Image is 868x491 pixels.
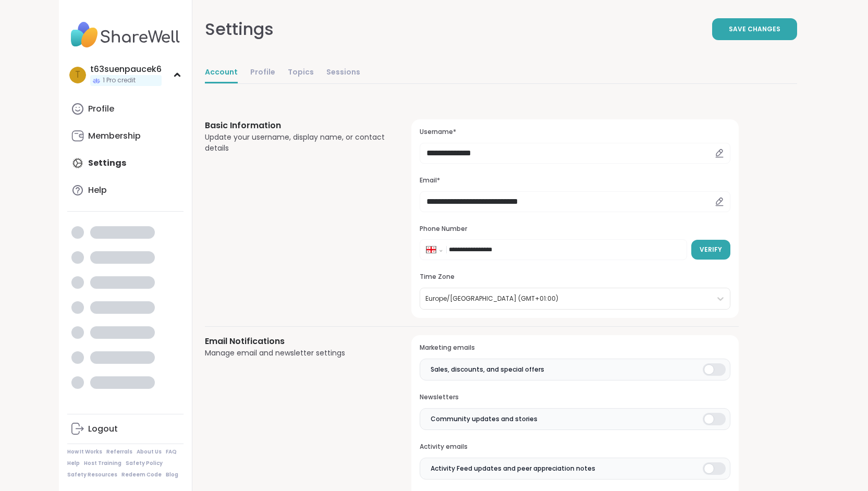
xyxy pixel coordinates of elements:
div: Membership [88,130,141,142]
a: Sessions [326,63,360,83]
a: About Us [137,448,162,456]
a: Profile [250,63,275,83]
h3: Activity emails [420,443,730,451]
a: Host Training [84,460,121,467]
a: Safety Policy [126,460,163,467]
a: Help [67,460,80,467]
span: Verify [700,245,722,254]
div: Update your username, display name, or contact details [205,132,387,154]
h3: Email* [420,176,730,185]
div: Manage email and newsletter settings [205,348,387,359]
div: t63suenpaucek6 [90,64,162,75]
span: Sales, discounts, and special offers [431,365,544,374]
h3: Email Notifications [205,335,387,348]
h3: Marketing emails [420,343,730,352]
span: Save Changes [729,24,780,34]
a: Referrals [106,448,132,456]
a: Membership [67,124,184,149]
img: ShareWell Nav Logo [67,17,184,53]
h3: Basic Information [205,119,387,132]
a: Profile [67,96,184,121]
h3: Time Zone [420,273,730,281]
a: FAQ [166,448,177,456]
h3: Newsletters [420,393,730,402]
div: Help [88,185,107,196]
button: Save Changes [712,18,797,40]
div: Settings [205,17,274,42]
a: Blog [166,471,178,478]
div: Profile [88,103,114,115]
span: Activity Feed updates and peer appreciation notes [431,464,595,473]
a: Logout [67,416,184,441]
a: Topics [288,63,314,83]
a: How It Works [67,448,102,456]
h3: Username* [420,128,730,137]
a: Account [205,63,238,83]
button: Verify [691,240,730,260]
a: Safety Resources [67,471,117,478]
a: Redeem Code [121,471,162,478]
h3: Phone Number [420,225,730,234]
span: t [75,68,80,82]
span: 1 Pro credit [103,76,136,85]
span: Community updates and stories [431,414,537,424]
div: Logout [88,423,118,435]
a: Help [67,178,184,203]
